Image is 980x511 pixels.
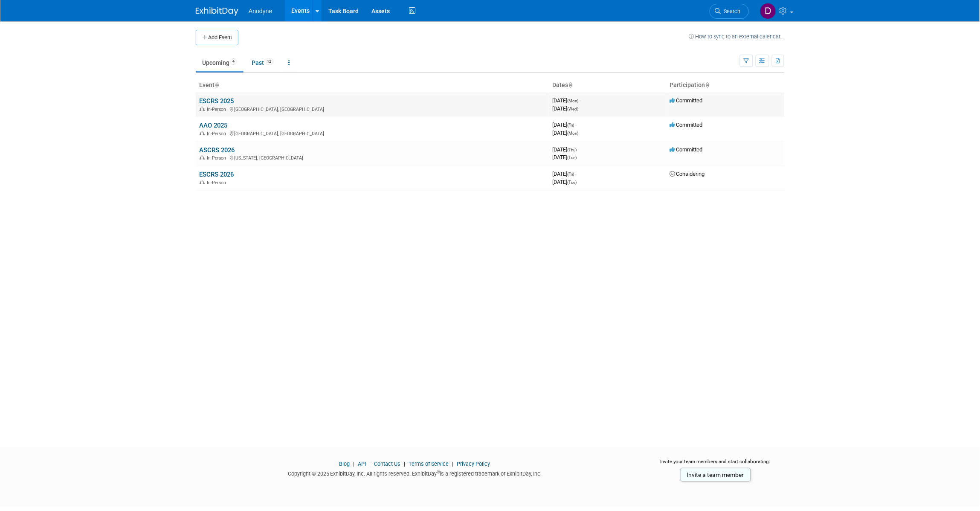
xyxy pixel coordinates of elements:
span: Committed [670,122,703,128]
a: Invite a team member [680,468,751,482]
a: AAO 2025 [199,122,227,129]
span: [DATE] [552,171,577,177]
span: [DATE] [552,179,577,185]
img: Dawn Jozwiak [760,3,776,19]
span: Committed [670,97,703,104]
span: Search [721,8,741,15]
span: Anodyne [249,8,272,15]
span: In-Person [207,180,229,186]
span: (Mon) [567,131,578,136]
span: (Wed) [567,107,578,111]
img: In-Person Event [200,180,205,184]
img: In-Person Event [200,155,205,160]
sup: ® [437,470,440,474]
span: [DATE] [552,97,581,104]
span: | [351,461,357,467]
a: Search [710,4,749,19]
span: | [402,461,408,467]
span: In-Person [207,131,229,136]
span: 12 [264,58,274,65]
div: Invite your team members and start collaborating: [647,458,785,471]
a: Blog [339,461,350,467]
th: Event [196,78,549,93]
a: Privacy Policy [457,461,490,467]
div: [US_STATE], [GEOGRAPHIC_DATA] [199,154,545,161]
img: ExhibitDay [196,7,238,16]
a: API [358,461,366,467]
span: | [450,461,456,467]
span: In-Person [207,155,229,161]
a: ASCRS 2026 [199,146,235,154]
span: (Thu) [567,148,577,152]
a: Past12 [245,55,280,71]
div: [GEOGRAPHIC_DATA], [GEOGRAPHIC_DATA] [199,105,545,112]
span: In-Person [207,107,229,112]
a: Sort by Event Name [215,81,219,88]
a: Upcoming4 [196,55,244,71]
img: In-Person Event [200,131,205,135]
a: Terms of Service [409,461,449,467]
a: Sort by Start Date [568,81,572,88]
img: In-Person Event [200,107,205,111]
span: | [368,461,373,467]
span: (Mon) [567,99,578,103]
span: - [575,171,577,177]
span: - [575,122,577,128]
span: 4 [230,58,237,65]
a: Contact Us [374,461,401,467]
span: - [578,146,579,153]
th: Dates [549,78,667,93]
span: [DATE] [552,105,578,112]
span: Committed [670,146,703,153]
button: Add Event [196,30,238,45]
div: Copyright © 2025 ExhibitDay, Inc. All rights reserved. ExhibitDay is a registered trademark of Ex... [196,468,634,478]
span: (Tue) [567,180,577,185]
span: [DATE] [552,146,579,153]
span: [DATE] [552,154,577,160]
a: How to sync to an external calendar... [689,33,784,40]
span: (Fri) [567,172,574,177]
span: [DATE] [552,130,578,136]
a: ESCRS 2025 [199,97,234,105]
span: Considering [670,171,705,177]
span: (Fri) [567,123,574,128]
span: [DATE] [552,122,577,128]
span: - [580,97,581,104]
span: (Tue) [567,155,577,160]
a: ESCRS 2026 [199,171,234,178]
th: Participation [667,78,784,93]
a: Sort by Participation Type [705,81,710,88]
div: [GEOGRAPHIC_DATA], [GEOGRAPHIC_DATA] [199,130,545,136]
